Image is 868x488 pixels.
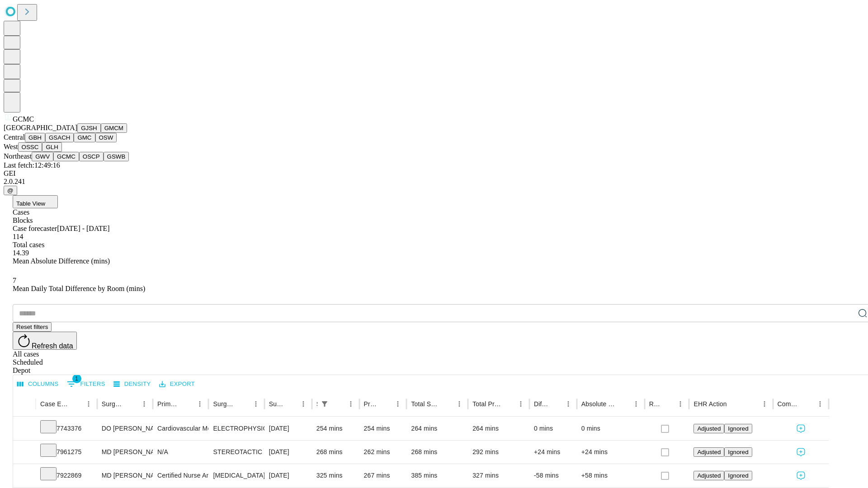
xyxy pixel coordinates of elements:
[32,152,53,161] button: GWV
[4,152,32,160] span: Northeast
[697,425,721,432] span: Adjusted
[697,472,721,479] span: Adjusted
[581,441,640,464] div: +24 mins
[316,441,355,464] div: 268 mins
[4,169,864,178] div: GEI
[18,421,31,437] button: Expand
[213,464,259,487] div: [MEDICAL_DATA] BYPASS GRAFT USING ARTERY 1 GRAFT
[549,398,562,410] button: Sort
[269,441,307,464] div: [DATE]
[18,445,31,460] button: Expand
[440,398,453,410] button: Sort
[13,195,58,208] button: Table View
[269,464,307,487] div: [DATE]
[514,398,527,410] button: Menu
[16,200,45,207] span: Table View
[13,332,77,350] button: Refresh data
[13,241,44,249] span: Total cases
[630,398,642,410] button: Menu
[72,374,81,383] span: 1
[693,471,724,480] button: Adjusted
[57,225,109,232] span: [DATE] - [DATE]
[724,471,752,480] button: Ignored
[13,225,57,232] span: Case forecaster
[269,417,307,440] div: [DATE]
[297,398,310,410] button: Menu
[7,187,14,194] span: @
[101,123,127,133] button: GMCM
[237,398,250,410] button: Sort
[79,152,104,161] button: OSCP
[125,398,138,410] button: Sort
[102,417,148,440] div: DO [PERSON_NAME] [PERSON_NAME] Do
[472,417,525,440] div: 264 mins
[13,249,29,257] span: 14.39
[181,398,193,410] button: Sort
[778,400,800,408] div: Comments
[472,400,501,408] div: Total Predicted Duration
[534,417,572,440] div: 0 mins
[344,398,357,410] button: Menu
[157,417,204,440] div: Cardiovascular Medicine
[758,398,771,410] button: Menu
[453,398,466,410] button: Menu
[364,441,402,464] div: 262 mins
[697,449,721,455] span: Adjusted
[157,400,180,408] div: Primary Service
[316,417,355,440] div: 254 mins
[13,115,34,123] span: GCMC
[472,441,525,464] div: 292 mins
[724,447,752,457] button: Ignored
[411,400,439,408] div: Total Scheduled Duration
[213,441,259,464] div: STEREOTACTIC CRANIAL EXTRADURAL NAVIGATION
[534,464,572,487] div: -58 mins
[4,186,17,195] button: @
[102,400,124,408] div: Surgeon Name
[728,425,748,432] span: Ignored
[4,143,18,150] span: West
[364,400,378,408] div: Predicted In Room Duration
[364,464,402,487] div: 267 mins
[157,464,204,487] div: Certified Nurse Anesthetist
[318,398,331,410] div: 1 active filter
[4,124,77,131] span: [GEOGRAPHIC_DATA]
[534,441,572,464] div: +24 mins
[411,441,463,464] div: 268 mins
[102,441,148,464] div: MD [PERSON_NAME]
[724,424,752,433] button: Ignored
[332,398,344,410] button: Sort
[581,417,640,440] div: 0 mins
[379,398,392,410] button: Sort
[250,398,262,410] button: Menu
[661,398,674,410] button: Sort
[316,464,355,487] div: 325 mins
[40,441,93,464] div: 7961275
[801,398,814,410] button: Sort
[102,464,148,487] div: MD [PERSON_NAME] [PERSON_NAME]
[95,133,117,142] button: OSW
[674,398,687,410] button: Menu
[193,398,206,410] button: Menu
[534,400,548,408] div: Difference
[40,417,93,440] div: 7743376
[65,377,108,391] button: Show filters
[581,400,616,408] div: Absolute Difference
[4,178,864,186] div: 2.0.241
[104,152,129,161] button: GSWB
[728,398,741,410] button: Sort
[693,400,726,408] div: EHR Action
[411,417,463,440] div: 264 mins
[269,400,283,408] div: Surgery Date
[13,277,16,284] span: 7
[693,447,724,457] button: Adjusted
[13,233,23,240] span: 114
[45,133,74,142] button: GSACH
[18,142,42,152] button: OSSC
[70,398,82,410] button: Sort
[16,324,48,330] span: Reset filters
[32,342,73,350] span: Refresh data
[472,464,525,487] div: 327 mins
[649,400,661,408] div: Resolved in EHR
[316,400,317,408] div: Scheduled In Room Duration
[25,133,45,142] button: GBH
